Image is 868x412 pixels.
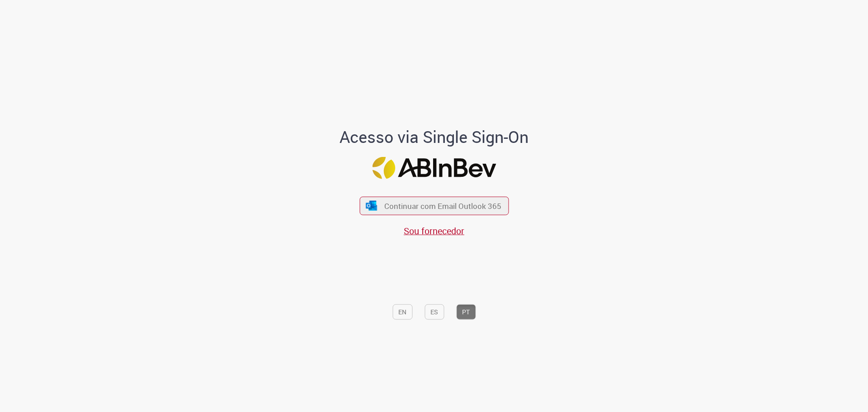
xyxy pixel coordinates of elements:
img: Logo ABInBev [372,156,496,179]
img: ícone Azure/Microsoft 360 [365,201,378,210]
a: Sou fornecedor [404,225,464,237]
button: PT [456,304,476,319]
span: Continuar com Email Outlook 365 [384,201,501,211]
button: EN [392,304,412,319]
h1: Acesso via Single Sign-On [309,128,560,146]
button: ícone Azure/Microsoft 360 Continuar com Email Outlook 365 [359,196,509,215]
button: ES [425,304,444,319]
